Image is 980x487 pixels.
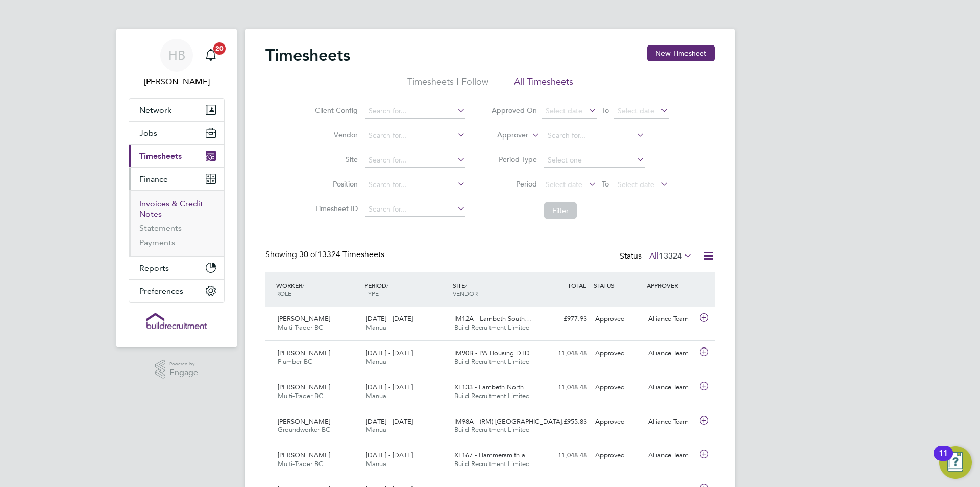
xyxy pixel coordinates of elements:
[659,251,682,261] span: 13324
[366,417,413,426] span: [DATE] - [DATE]
[278,417,330,426] span: [PERSON_NAME]
[649,251,692,261] label: All
[366,357,388,366] span: Manual
[201,39,221,72] a: 20
[129,145,224,167] button: Timesheets
[213,42,226,55] span: 20
[302,281,304,289] span: /
[366,349,413,357] span: [DATE] - [DATE]
[644,413,697,430] div: Alliance Team
[591,447,644,464] div: Approved
[454,314,531,323] span: IM12A - Lambeth South…
[453,289,478,297] span: VENDOR
[644,379,697,396] div: Alliance Team
[278,425,330,434] span: Groundworker BC
[116,29,237,347] nav: Main navigation
[146,313,207,329] img: buildrec-logo-retina.png
[366,314,413,323] span: [DATE] - [DATE]
[155,360,199,379] a: Powered byEngage
[482,130,528,141] label: Approver
[644,447,697,464] div: Alliance Team
[386,281,388,289] span: /
[278,391,323,400] span: Multi-Trader BC
[312,130,358,140] label: Vendor
[129,168,224,190] button: Finance
[450,276,538,303] div: SITE
[454,383,530,391] span: XF133 - Lambeth North…
[139,223,182,233] a: Statements
[454,451,532,459] span: XF167 - Hammersmith a…
[366,323,388,332] span: Manual
[299,249,317,260] span: 30 of
[538,311,591,328] div: £977.93
[568,281,586,289] span: TOTAL
[620,249,694,264] div: Status
[465,281,467,289] span: /
[366,425,388,434] span: Manual
[278,314,330,323] span: [PERSON_NAME]
[591,379,644,396] div: Approved
[599,104,612,117] span: To
[407,76,488,94] li: Timesheets I Follow
[546,180,582,189] span: Select date
[312,155,358,164] label: Site
[544,153,645,168] input: Select one
[139,199,203,219] a: Invoices & Credit Notes
[454,425,530,434] span: Build Recruitment Limited
[312,106,358,115] label: Client Config
[129,122,224,144] button: Jobs
[278,459,323,468] span: Multi-Trader BC
[129,280,224,302] button: Preferences
[538,413,591,430] div: £955.83
[129,76,225,88] span: Hayley Barrance
[546,106,582,115] span: Select date
[278,383,330,391] span: [PERSON_NAME]
[365,178,465,192] input: Search for...
[591,345,644,362] div: Approved
[939,453,948,467] div: 11
[139,174,168,184] span: Finance
[129,190,224,256] div: Finance
[278,357,312,366] span: Plumber BC
[139,151,182,161] span: Timesheets
[278,323,323,332] span: Multi-Trader BC
[366,383,413,391] span: [DATE] - [DATE]
[265,249,386,260] div: Showing
[618,106,654,115] span: Select date
[129,313,225,329] a: Go to home page
[274,276,362,303] div: WORKER
[139,128,157,138] span: Jobs
[544,129,645,143] input: Search for...
[591,276,644,294] div: STATUS
[168,49,185,62] span: HB
[276,289,291,297] span: ROLE
[454,349,530,357] span: IM90B - PA Housing DTD
[366,391,388,400] span: Manual
[139,263,169,273] span: Reports
[454,459,530,468] span: Build Recruitment Limited
[364,289,379,297] span: TYPE
[454,357,530,366] span: Build Recruitment Limited
[169,360,198,368] span: Powered by
[491,106,537,115] label: Approved On
[129,257,224,279] button: Reports
[312,179,358,189] label: Position
[278,349,330,357] span: [PERSON_NAME]
[139,105,171,115] span: Network
[538,379,591,396] div: £1,048.48
[491,155,537,164] label: Period Type
[129,99,224,121] button: Network
[939,446,972,479] button: Open Resource Center, 11 new notifications
[365,202,465,217] input: Search for...
[599,177,612,191] span: To
[312,204,358,213] label: Timesheet ID
[365,129,465,143] input: Search for...
[454,391,530,400] span: Build Recruitment Limited
[129,39,225,88] a: HB[PERSON_NAME]
[544,202,577,219] button: Filter
[365,153,465,168] input: Search for...
[591,311,644,328] div: Approved
[366,451,413,459] span: [DATE] - [DATE]
[139,238,175,247] a: Payments
[618,180,654,189] span: Select date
